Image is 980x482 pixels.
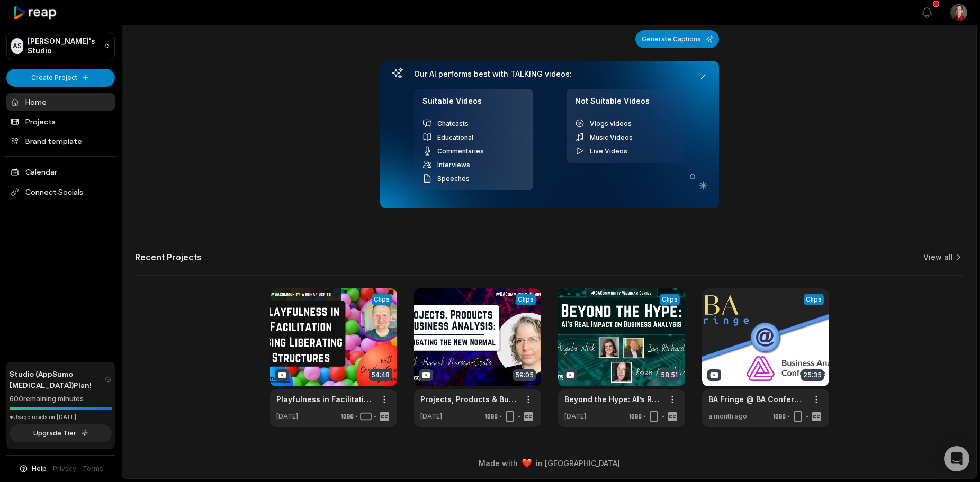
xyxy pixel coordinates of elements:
[28,37,100,56] p: [PERSON_NAME]'s Studio
[522,459,532,468] img: heart emoji
[422,96,524,112] h4: Suitable Videos
[32,464,47,474] span: Help
[635,30,719,48] button: Generate Captions
[437,120,469,128] span: Chatcasts
[19,464,47,474] button: Help
[923,252,953,262] a: View all
[590,147,627,155] span: Live Videos
[590,133,633,141] span: Music Videos
[6,93,115,111] a: Home
[135,252,202,262] h2: Recent Projects
[414,69,685,79] h3: Our AI performs best with TALKING videos:
[132,458,967,469] div: Made with in [GEOGRAPHIC_DATA]
[6,163,115,180] a: Calendar
[6,69,115,87] button: Create Project
[6,113,115,130] a: Projects
[420,394,518,405] a: Projects, Products & Business Analysis: Navigating the New Normal with [PERSON_NAME]
[590,120,632,128] span: Vlogs videos
[944,446,969,471] div: Open Intercom Messenger
[575,96,677,112] h4: Not Suitable Videos
[437,133,473,141] span: Educational
[708,394,806,405] a: BA Fringe @ BA Conference Europe (Episode #1) Benefits & Reflection
[6,132,115,150] a: Brand template
[437,147,484,155] span: Commentaries
[6,183,115,202] span: Connect Socials
[83,464,103,474] a: Terms
[10,368,105,390] span: Studio (AppSumo [MEDICAL_DATA]) Plan!
[53,464,76,474] a: Privacy
[437,175,470,183] span: Speeches
[10,424,112,442] button: Upgrade Tier
[10,394,112,404] div: 600 remaining minutes
[11,38,23,54] div: AS
[10,413,112,421] div: *Usage resets on [DATE]
[437,161,470,169] span: Interviews
[564,394,662,405] a: Beyond the Hype: AI’s Real Impact on Business Analysis
[276,394,374,405] a: Playfulness in Facilitation using Liberating Structures with [PERSON_NAME] [PERSON_NAME]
